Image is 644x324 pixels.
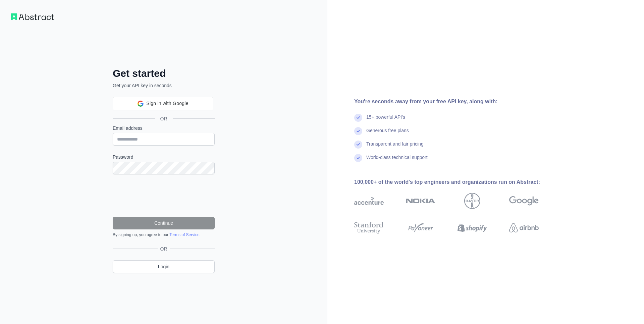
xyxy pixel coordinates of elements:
[113,182,215,209] iframe: reCAPTCHA
[146,100,188,107] span: Sign in with Google
[113,82,215,89] p: Get your API key in seconds
[354,98,560,106] div: You're seconds away from your free API key, along with:
[366,114,405,127] div: 15+ powerful API's
[113,217,215,229] button: Continue
[354,220,384,235] img: stanford university
[366,127,409,141] div: Generous free plans
[509,193,539,209] img: google
[155,115,173,122] span: OR
[366,154,428,167] div: World-class technical support
[406,220,435,235] img: payoneer
[406,193,435,209] img: nokia
[113,67,215,79] h2: Get started
[354,114,362,122] img: check mark
[113,97,213,110] div: Sign in with Google
[158,246,170,252] span: OR
[464,193,480,209] img: bayer
[509,220,539,235] img: airbnb
[11,13,54,20] img: Workflow
[354,141,362,149] img: check mark
[169,232,199,237] a: Terms of Service
[113,154,215,160] label: Password
[113,125,215,131] label: Email address
[366,141,424,154] div: Transparent and fair pricing
[113,232,215,237] div: By signing up, you agree to our .
[354,178,560,186] div: 100,000+ of the world's top engineers and organizations run on Abstract:
[354,154,362,162] img: check mark
[458,220,487,235] img: shopify
[354,127,362,135] img: check mark
[113,260,215,273] a: Login
[354,193,384,209] img: accenture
